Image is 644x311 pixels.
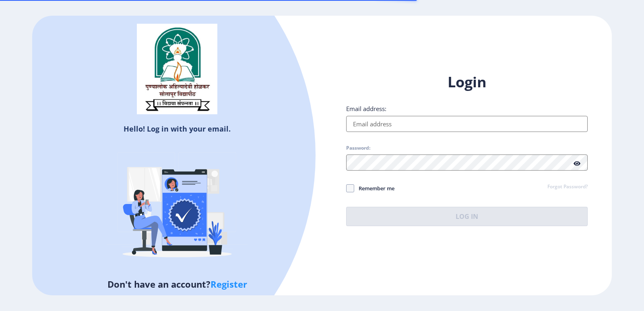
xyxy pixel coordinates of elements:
a: Forgot Password? [547,183,588,191]
label: Email address: [346,105,386,113]
h1: Login [346,72,588,92]
img: sulogo.png [137,24,217,115]
a: Register [211,278,247,290]
h5: Don't have an account? [38,278,316,290]
span: Remember me [354,183,394,193]
button: Log In [346,207,588,226]
img: Verified-rafiki.svg [107,137,248,278]
input: Email address [346,116,588,132]
label: Password: [346,145,370,151]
